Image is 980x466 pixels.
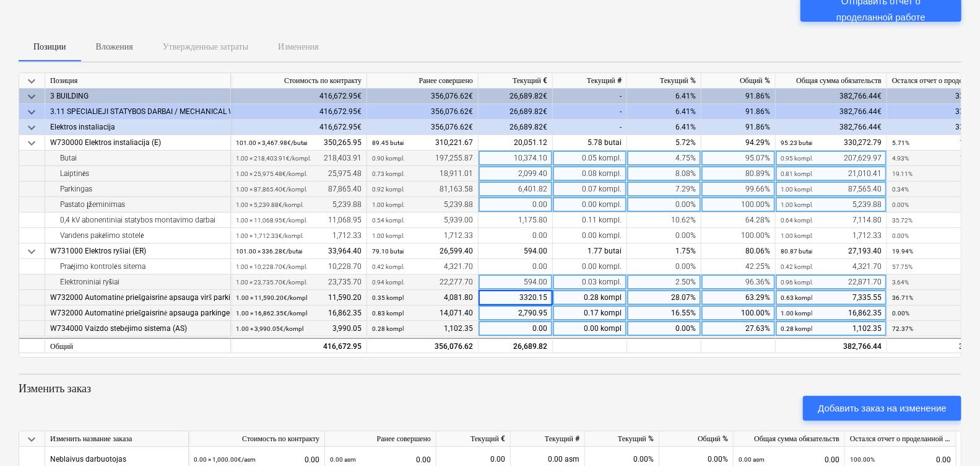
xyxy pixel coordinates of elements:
[236,151,362,166] div: 218,403.91
[553,120,627,135] div: -
[627,120,701,135] div: 6.41%
[236,213,362,228] div: 11,068.95
[781,182,882,197] div: 87,565.40
[236,290,362,306] div: 11,590.20
[627,151,701,166] div: 4.75%
[781,279,813,286] small: 0.96 kompl.
[627,321,701,336] div: 0.00%
[236,186,307,193] small: 1.00 × 87,865.40€ / kompl.
[701,275,776,290] div: 96.36%
[553,259,627,275] div: 0.00 kompl.
[236,310,307,317] small: 1.00 × 16,862.35€ / kompl
[553,321,627,336] div: 0.00 kompl
[479,120,553,135] div: 26,689.82€
[627,275,701,290] div: 2.50%
[701,197,776,213] div: 100.00%
[553,151,627,166] div: 0.05 kompl.
[372,339,473,354] div: 356,076.62
[850,456,875,463] small: 100.00%
[372,259,473,275] div: 4,321.70
[24,74,39,89] span: keyboard_arrow_down
[627,182,701,197] div: 7.29%
[33,40,66,53] p: Позиции
[659,431,734,447] div: Общий %
[701,104,776,120] div: 91.86%
[781,325,812,332] small: 0.28 kompl
[776,338,887,353] div: 382,766.44
[372,310,404,317] small: 0.83 kompl
[231,104,367,120] div: 416,672.95€
[50,306,225,321] div: W732000 Automatinė priešgaisrinė apsauga parkinge (GSS)
[372,166,473,182] div: 18,911.01
[372,244,473,259] div: 26,599.40
[701,182,776,197] div: 99.66%
[479,73,553,89] div: Текущий €
[818,400,947,416] div: Добавить заказ на изменение
[236,321,362,336] div: 3,990.05
[553,182,627,197] div: 0.07 kompl.
[627,135,701,151] div: 5.72%
[50,290,225,306] div: W732000 Automatinė priešgaisrinė apsauga virš parkingo (GSS)
[627,89,701,104] div: 6.41%
[701,213,776,228] div: 64.28%
[627,166,701,182] div: 8.08%
[236,217,307,224] small: 1.00 × 11,068.95€ / kompl.
[50,197,225,213] div: Pastato įžeminimas
[479,104,553,120] div: 26,689.82€
[701,166,776,182] div: 80.89%
[553,306,627,321] div: 0.17 kompl
[781,201,813,208] small: 1.00 kompl.
[776,120,887,135] div: 382,766.44€
[892,217,913,224] small: 35.72%
[50,182,225,197] div: Parkingas
[701,244,776,259] div: 80.06%
[372,321,473,336] div: 1,102.35
[372,306,473,321] div: 14,071.40
[781,259,882,275] div: 4,321.70
[372,232,404,239] small: 1.00 kompl.
[367,120,479,135] div: 356,076.62€
[892,232,909,239] small: 0.00%
[781,310,812,317] small: 1.00 kompl
[479,213,553,228] div: 1,175.80
[892,155,909,162] small: 4.93%
[553,197,627,213] div: 0.00 kompl.
[236,182,362,197] div: 87,865.40
[372,325,404,332] small: 0.28 kompl
[372,213,473,228] div: 5,939.00
[236,170,307,177] small: 1.00 × 25,975.48€ / kompl.
[781,213,882,228] div: 7,114.80
[892,279,909,286] small: 3.64%
[236,201,303,208] small: 1.00 × 5,239.88€ / kompl.
[553,135,627,151] div: 5.78 butai
[372,290,473,306] div: 4,081.80
[236,155,311,162] small: 1.00 × 218,403.91€ / kompl.
[553,290,627,306] div: 0.28 kompl
[372,139,404,146] small: 89.45 butai
[372,182,473,197] div: 81,163.58
[781,155,813,162] small: 0.95 kompl.
[553,104,627,120] div: -
[45,431,189,447] div: Изменить название заказа
[892,263,913,270] small: 57.75%
[367,104,479,120] div: 356,076.62€
[739,456,765,463] small: 0.00 asm
[372,186,404,193] small: 0.92 kompl.
[781,321,882,336] div: 1,102.35
[803,396,961,421] button: Добавить заказ на изменение
[627,104,701,120] div: 6.41%
[892,186,909,193] small: 0.34%
[189,431,325,447] div: Стоимость по контракту
[367,73,479,89] div: Ранее совершено
[24,136,39,151] span: keyboard_arrow_down
[372,135,473,151] div: 310,221.67
[330,456,356,463] small: 0.00 asm
[585,431,659,447] div: Текущий %
[479,321,553,336] div: 0.00
[231,120,367,135] div: 416,672.95€
[892,170,913,177] small: 19.11%
[372,201,404,208] small: 1.00 kompl.
[892,139,909,146] small: 5.71%
[372,217,404,224] small: 0.54 kompl.
[892,201,909,208] small: 0.00%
